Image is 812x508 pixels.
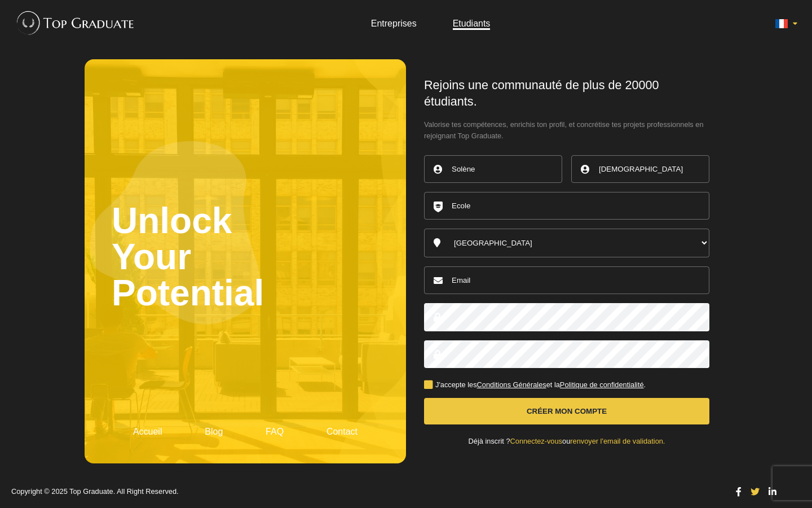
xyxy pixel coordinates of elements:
button: Créer mon compte [424,398,709,424]
a: Blog [205,427,223,436]
input: Email [424,266,709,294]
a: renvoyer l'email de validation. [570,437,665,445]
span: Valorise tes compétences, enrichis ton profil, et concrétise tes projets professionnels en rejoig... [424,119,709,142]
label: J'accepte les et la . [424,382,646,389]
img: Top Graduate [11,6,135,40]
a: Etudiants [453,19,491,28]
a: Conditions Générales [477,380,546,389]
a: Entreprises [371,19,417,28]
input: Nom [571,155,709,183]
a: FAQ [266,427,284,436]
a: Accueil [133,427,162,436]
h1: Rejoins une communauté de plus de 20000 étudiants. [424,77,709,110]
h2: Unlock Your Potential [112,86,379,427]
a: Politique de confidentialité [560,380,644,389]
input: Ecole [424,192,709,220]
div: Déjà inscrit ? ou [424,438,709,445]
a: Connectez-vous [510,437,562,445]
a: Contact [326,427,358,436]
p: Copyright © 2025 Top Graduate. All Right Reserved. [11,488,723,496]
input: Prénom [424,155,562,183]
